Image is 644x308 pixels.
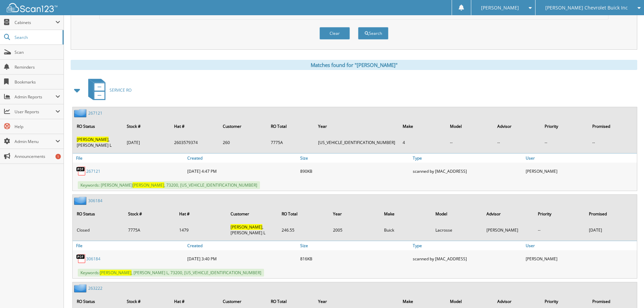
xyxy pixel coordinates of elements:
[88,198,102,204] a: 306184
[494,119,541,133] th: Advisor
[524,164,637,178] div: [PERSON_NAME]
[15,34,59,40] span: Search
[231,224,262,230] span: [PERSON_NAME]
[176,221,226,238] td: 1479
[186,153,299,163] a: Created
[86,256,100,262] a: 306184
[15,139,55,144] span: Admin Menu
[315,119,399,133] th: Year
[110,87,132,93] span: SERVICE RO
[15,124,60,129] span: Help
[381,207,431,221] th: Make
[534,221,585,238] td: --
[411,241,524,250] a: Type
[88,110,102,116] a: 267121
[586,207,636,221] th: Promised
[171,134,219,151] td: 2603579374
[267,119,314,133] th: RO Total
[267,134,314,151] td: 7775A
[330,207,380,221] th: Year
[399,134,446,151] td: 4
[483,207,534,221] th: Advisor
[524,241,637,250] a: User
[299,153,411,163] a: Size
[15,49,60,55] span: Scan
[481,6,519,10] span: [PERSON_NAME]
[541,134,588,151] td: --
[125,221,175,238] td: 7775A
[586,221,636,238] td: [DATE]
[15,79,60,85] span: Bookmarks
[71,60,637,70] div: Matches found for "[PERSON_NAME]"
[524,153,637,163] a: User
[541,119,588,133] th: Priority
[494,134,541,151] td: --
[411,252,524,265] div: scanned by [MAC_ADDRESS]
[447,134,493,151] td: --
[483,221,534,238] td: [PERSON_NAME]
[15,109,55,115] span: User Reports
[88,285,102,291] a: 263222
[381,221,431,238] td: Buick
[100,270,132,276] span: [PERSON_NAME]
[227,221,278,238] td: , [PERSON_NAME] L
[84,77,132,103] a: SERVICE RO
[86,168,100,174] a: 267121
[74,109,88,117] img: folder2.png
[76,166,86,176] img: PDF.png
[589,134,636,151] td: --
[432,221,483,238] td: Lacrosse
[74,196,88,205] img: folder2.png
[589,119,636,133] th: Promised
[171,119,219,133] th: Hat #
[15,64,60,70] span: Reminders
[186,164,299,178] div: [DATE] 4:47 PM
[7,3,57,12] img: scan123-logo-white.svg
[73,134,123,151] td: , [PERSON_NAME] L
[74,284,88,292] img: folder2.png
[299,252,411,265] div: 816KB
[219,119,267,133] th: Customer
[524,252,637,265] div: [PERSON_NAME]
[278,221,329,238] td: 246.55
[227,207,278,221] th: Customer
[123,119,170,133] th: Stock #
[447,119,493,133] th: Model
[73,221,124,238] td: Closed
[76,254,86,264] img: PDF.png
[411,164,524,178] div: scanned by [MAC_ADDRESS]
[77,137,109,142] span: [PERSON_NAME]
[73,153,186,163] a: File
[219,134,267,151] td: 260
[15,94,55,100] span: Admin Reports
[534,207,585,221] th: Priority
[123,134,170,151] td: [DATE]
[358,27,388,40] button: Search
[15,20,55,25] span: Cabinets
[125,207,175,221] th: Stock #
[411,153,524,163] a: Type
[73,207,124,221] th: RO Status
[133,182,164,188] span: [PERSON_NAME]
[15,153,60,159] span: Announcements
[330,221,380,238] td: 2005
[432,207,483,221] th: Model
[399,119,446,133] th: Make
[176,207,226,221] th: Hat #
[78,269,264,277] span: Keywords: , [PERSON_NAME] L, 73200, [US_VEHICLE_IDENTIFICATION_NUMBER]
[186,252,299,265] div: [DATE] 3:40 PM
[545,6,628,10] span: [PERSON_NAME] Chevrolet Buick Inc
[315,134,399,151] td: [US_VEHICLE_IDENTIFICATION_NUMBER]
[55,154,61,159] div: 1
[78,181,260,189] span: Keywords: [PERSON_NAME] , 73200, [US_VEHICLE_IDENTIFICATION_NUMBER]
[299,241,411,250] a: Size
[319,27,350,40] button: Clear
[299,164,411,178] div: 890KB
[278,207,329,221] th: RO Total
[186,241,299,250] a: Created
[73,119,123,133] th: RO Status
[73,241,186,250] a: File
